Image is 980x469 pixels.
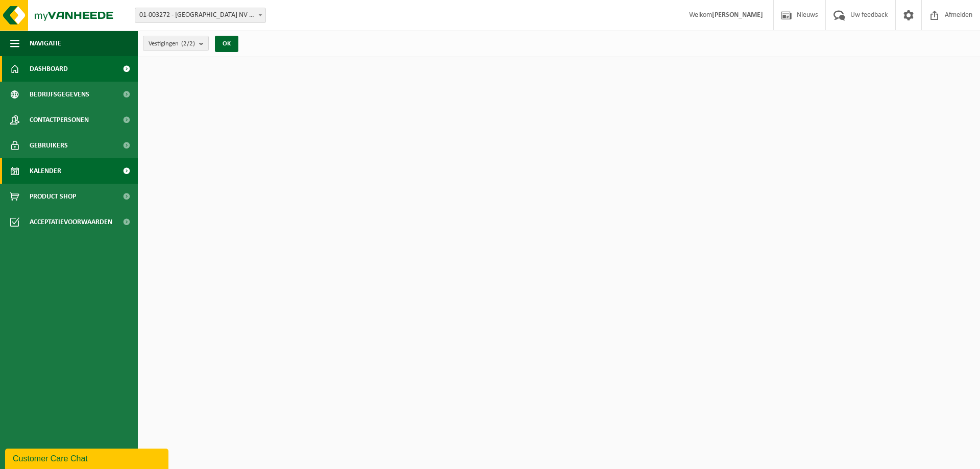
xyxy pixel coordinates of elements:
[135,8,265,22] span: 01-003272 - BELGOSUC NV - BEERNEM
[30,209,112,235] span: Acceptatievoorwaarden
[712,11,763,19] strong: [PERSON_NAME]
[181,40,195,47] count: (2/2)
[149,36,195,52] span: Vestigingen
[30,184,76,209] span: Product Shop
[30,56,68,82] span: Dashboard
[30,107,89,133] span: Contactpersonen
[30,133,68,158] span: Gebruikers
[143,36,209,51] button: Vestigingen(2/2)
[135,8,266,23] span: 01-003272 - BELGOSUC NV - BEERNEM
[30,82,89,107] span: Bedrijfsgegevens
[30,31,61,56] span: Navigatie
[30,158,61,184] span: Kalender
[215,36,238,52] button: OK
[5,447,170,469] iframe: chat widget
